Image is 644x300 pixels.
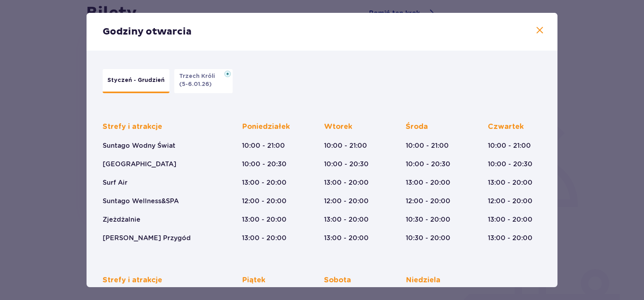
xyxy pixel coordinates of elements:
p: 10:00 - 21:00 [242,141,285,150]
p: Godziny otwarcia [103,26,192,38]
p: 13:00 - 20:00 [242,178,287,187]
p: 13:00 - 20:00 [488,234,533,243]
p: 13:00 - 20:00 [242,215,287,224]
p: Trzech Króli [179,72,220,80]
p: Wtorek [324,122,352,132]
p: [PERSON_NAME] Przygód [103,234,191,243]
p: 13:00 - 20:00 [324,178,369,187]
p: Suntago Wodny Świat [103,141,175,150]
p: 10:30 - 20:00 [406,215,450,224]
p: (5-6.01.26) [179,80,212,88]
p: 10:00 - 20:30 [324,160,369,169]
p: 10:00 - 20:30 [406,160,450,169]
p: 10:00 - 21:00 [488,141,531,150]
p: 10:30 - 20:00 [406,234,450,243]
p: Niedziela [406,276,440,285]
p: 10:00 - 21:00 [406,141,449,150]
p: 12:00 - 20:00 [406,197,450,206]
p: Strefy i atrakcje [103,276,162,285]
p: Środa [406,122,428,132]
p: Sobota [324,276,351,285]
p: 13:00 - 20:00 [324,234,369,243]
p: 13:00 - 20:00 [242,234,287,243]
p: 13:00 - 20:00 [488,215,533,224]
p: Poniedziałek [242,122,290,132]
p: Czwartek [488,122,524,132]
p: Surf Air [103,178,128,187]
p: 10:00 - 21:00 [324,141,367,150]
p: [GEOGRAPHIC_DATA] [103,160,176,169]
p: 13:00 - 20:00 [488,178,533,187]
p: 10:00 - 20:30 [488,160,533,169]
button: Trzech Króli(5-6.01.26) [174,69,233,93]
button: Styczeń - Grudzień [103,69,169,93]
p: Zjeżdżalnie [103,215,140,224]
p: 12:00 - 20:00 [488,197,533,206]
p: 13:00 - 20:00 [324,215,369,224]
p: Suntago Wellness&SPA [103,197,179,206]
p: 12:00 - 20:00 [324,197,369,206]
p: 10:00 - 20:30 [242,160,287,169]
p: 13:00 - 20:00 [406,178,450,187]
p: 12:00 - 20:00 [242,197,287,206]
p: Styczeń - Grudzień [107,76,165,84]
p: Strefy i atrakcje [103,122,162,132]
p: Piątek [242,276,265,285]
